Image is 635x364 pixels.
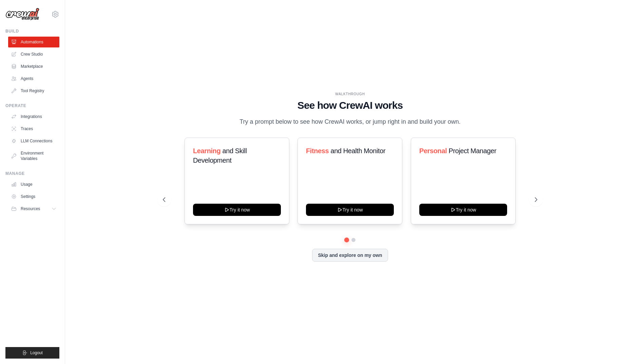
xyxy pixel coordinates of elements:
[8,148,59,164] a: Environment Variables
[163,92,537,97] div: WALKTHROUGH
[8,136,59,146] a: LLM Connections
[306,147,329,155] span: Fitness
[419,204,507,216] button: Try it now
[448,147,496,155] span: Project Manager
[5,103,59,108] div: Operate
[5,8,39,21] img: Logo
[8,61,59,72] a: Marketplace
[5,171,59,176] div: Manage
[8,191,59,202] a: Settings
[30,350,43,356] span: Logout
[331,147,386,155] span: and Health Monitor
[419,147,447,155] span: Personal
[236,117,464,127] p: Try a prompt below to see how CrewAI works, or jump right in and build your own.
[8,179,59,190] a: Usage
[5,347,59,359] button: Logout
[8,203,59,214] button: Resources
[193,147,220,155] span: Learning
[312,249,388,262] button: Skip and explore on my own
[8,85,59,96] a: Tool Registry
[21,206,40,211] span: Resources
[8,123,59,134] a: Traces
[8,73,59,84] a: Agents
[5,28,59,34] div: Build
[163,99,537,112] h1: See how CrewAI works
[306,204,394,216] button: Try it now
[8,49,59,60] a: Crew Studio
[8,111,59,122] a: Integrations
[193,204,281,216] button: Try it now
[8,37,59,47] a: Automations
